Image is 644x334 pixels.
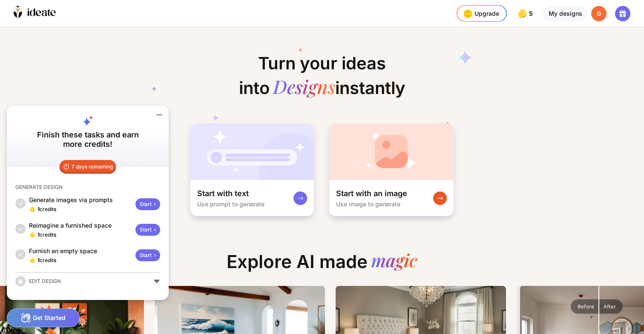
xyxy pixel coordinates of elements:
div: Reimagine a furnished space [29,221,132,230]
div: Generate images via prompts [29,196,132,204]
div: credits [37,257,56,264]
div: Use prompt to generate [197,200,264,208]
div: Start [135,249,160,261]
div: Start [135,198,160,210]
div: 7 days remaining [60,160,116,174]
span: 1 [37,206,40,212]
span: 1 [37,231,40,238]
div: My designs [543,6,588,21]
div: G [591,6,607,21]
div: Start with an image [336,188,407,199]
div: Finish these tasks and earn more credits! [31,130,144,149]
img: startWithTextCardBg.jpg [190,123,314,180]
div: GENERATE DESIGN [15,184,63,191]
div: Furnish an empty space [29,247,132,255]
div: magic [371,251,417,272]
div: Explore AI made [220,251,424,279]
span: 1 [37,257,40,263]
div: Start [135,224,160,236]
div: Use image to generate [336,200,400,208]
div: Start with text [197,188,249,199]
div: Get Started [7,308,80,327]
img: upgrade-nav-btn-icon.gif [461,7,474,20]
img: startWithImageCardBg.jpg [329,123,454,180]
div: Upgrade [461,7,499,20]
div: credits [37,231,56,238]
span: 5 [529,10,535,17]
div: credits [37,206,56,213]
